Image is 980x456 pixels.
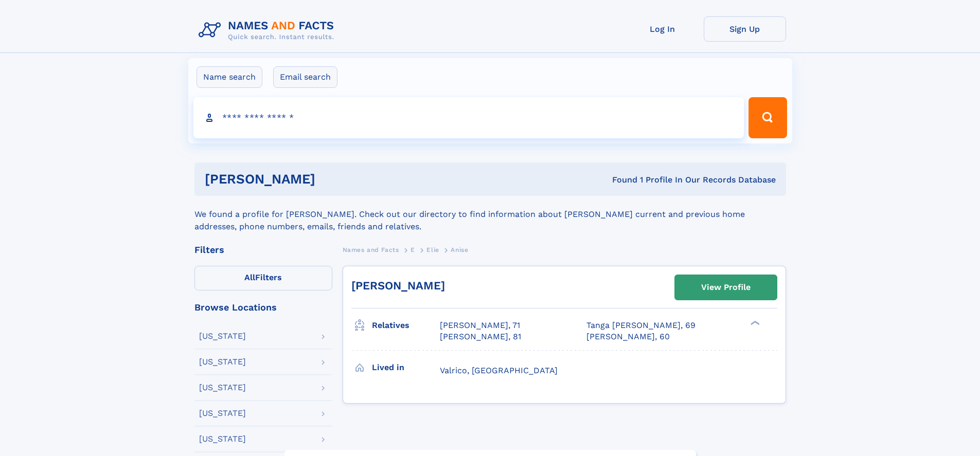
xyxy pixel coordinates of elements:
[199,384,246,392] div: [US_STATE]
[440,320,520,331] a: [PERSON_NAME], 71
[273,66,337,88] label: Email search
[194,303,332,312] div: Browse Locations
[199,358,246,366] div: [US_STATE]
[411,243,415,256] a: E
[199,435,246,443] div: [US_STATE]
[748,320,760,326] div: ❯
[199,409,246,417] div: [US_STATE]
[704,16,786,42] a: Sign Up
[621,16,704,42] a: Log In
[351,279,445,292] a: [PERSON_NAME]
[464,174,776,186] div: Found 1 Profile In Our Records Database
[343,243,399,256] a: Names and Facts
[426,246,439,253] span: Elie
[701,276,751,299] div: View Profile
[440,366,558,375] span: Valrico, [GEOGRAPHIC_DATA]
[199,332,246,340] div: [US_STATE]
[749,97,787,138] button: Search Button
[205,173,464,186] h1: [PERSON_NAME]
[197,66,262,88] label: Name search
[440,331,521,342] a: [PERSON_NAME], 81
[194,16,343,44] img: Logo Names and Facts
[426,243,439,256] a: Elie
[194,245,332,254] div: Filters
[586,331,670,342] a: [PERSON_NAME], 60
[586,320,696,331] a: Tanga [PERSON_NAME], 69
[193,97,744,138] input: search input
[244,272,255,282] span: All
[372,317,440,334] h3: Relatives
[411,246,415,253] span: E
[451,246,468,253] span: Anise
[194,266,332,290] label: Filters
[675,275,777,300] a: View Profile
[372,359,440,376] h3: Lived in
[194,196,786,233] div: We found a profile for [PERSON_NAME]. Check out our directory to find information about [PERSON_N...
